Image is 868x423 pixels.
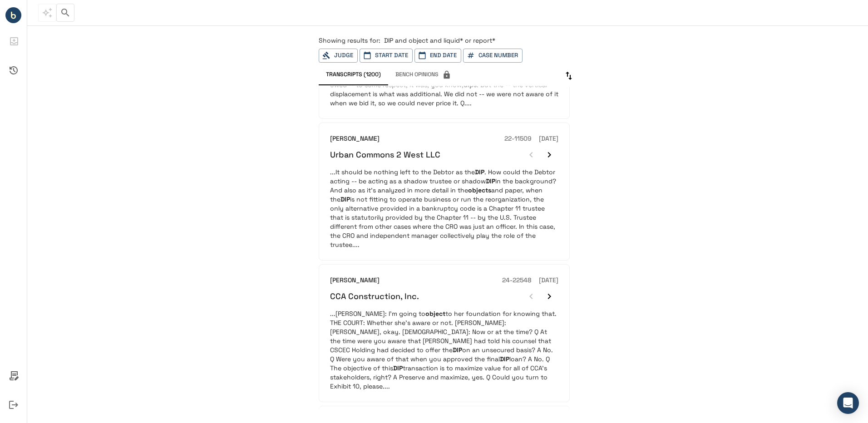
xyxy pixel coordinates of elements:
[330,149,440,160] h6: Urban Commons 2 West LLC
[360,49,413,63] button: Start Date
[414,49,461,63] button: End Date
[464,81,477,89] em: dips
[475,168,484,176] em: DIP
[319,36,380,44] span: Showing results for:
[539,134,558,144] h6: [DATE]
[330,134,380,144] h6: [PERSON_NAME]
[393,364,403,372] em: DIP
[330,275,380,285] h6: [PERSON_NAME]
[837,392,859,414] div: Open Intercom Messenger
[502,275,532,285] h6: 24-22548
[504,134,532,144] h6: 22-11509
[539,275,558,285] h6: [DATE]
[330,291,419,301] h6: CCA Construction, Inc.
[384,36,495,44] span: DIP and object and liquid* or report*
[388,66,459,84] span: This feature has been disabled by your account admin.
[486,177,495,185] em: DIP
[38,4,56,22] span: This feature has been disabled by your account admin.
[330,167,558,249] p: ...It should be nothing left to the Debtor as the . How could the Debtor acting -- be acting as a...
[319,49,358,63] button: Judge
[330,309,558,391] p: ...[PERSON_NAME]: I’m going to to her foundation for knowing that. THE COURT: Whether she’s aware...
[463,49,523,63] button: Case Number
[453,346,462,354] em: DIP
[468,186,491,194] em: objects
[395,70,451,79] span: Bench Opinions
[425,310,445,318] em: object
[340,195,350,203] em: DIP
[500,355,509,363] em: DIP
[319,66,388,84] button: Transcripts (1200)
